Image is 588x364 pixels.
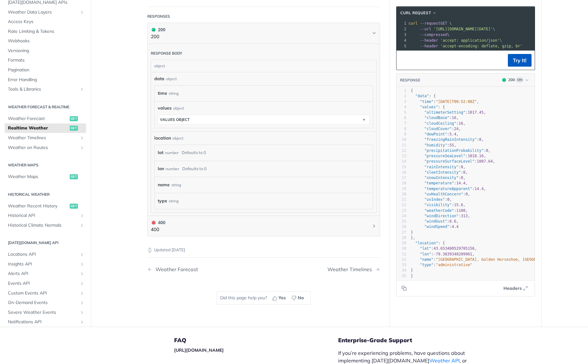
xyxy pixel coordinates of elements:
h5: Enterprise-Grade Support [338,337,486,344]
div: 14 [397,159,406,164]
button: Try It! [508,54,532,67]
span: : , [411,246,477,251]
span: : , [411,214,470,218]
span: --url [420,27,431,31]
span: "windDirection" [424,214,458,218]
span: "precipitationProbability" [424,148,484,153]
span: Webhooks [8,38,85,44]
div: 9 [397,132,406,137]
button: 200200Log [499,77,532,83]
button: Show subpages for Weather Data Layers [79,9,85,15]
h2: Weather Forecast & realtime [5,104,86,110]
span: Log [516,77,523,82]
span: "windGust" [424,219,447,224]
h2: Historical Weather [5,191,86,197]
span: 4.4 [452,224,459,229]
span: --header [420,44,438,48]
span: "lon" [420,252,431,256]
div: 26 [397,224,406,230]
span: "windSpeed" [424,224,449,229]
button: 400 400400 [151,219,377,233]
button: Show subpages for Weather Timelines [79,135,85,140]
span: Weather Timelines [8,135,78,141]
span: '[URL][DOMAIN_NAME][DATE]' [433,27,493,31]
span: Rate Limiting & Tokens [8,28,85,35]
span: data [154,75,164,82]
span: --header [420,38,438,43]
span: --compressed [420,33,447,37]
div: 5 [397,110,406,115]
span: Access Keys [8,19,85,25]
label: lon [158,164,164,173]
div: 31 [397,252,406,257]
div: 33 [397,262,406,268]
span: : , [411,116,459,120]
span: values [158,105,172,111]
label: name [158,180,170,189]
span: 16 [459,121,463,126]
a: Weather Data LayersShow subpages for Weather Data Layers [5,7,86,17]
div: 4 [397,38,407,43]
span: "weatherCode" [424,208,454,213]
span: "uvIndex" [424,197,445,202]
button: Copy to clipboard [400,283,409,293]
span: : , [411,159,495,164]
span: "dewPoint" [424,132,447,136]
button: Show subpages for Events API [79,281,85,286]
span: "rainIntensity" [424,165,458,169]
span: "sleetIntensity" [424,170,461,175]
span: : , [411,187,486,191]
div: Defaults to 0 [182,148,206,157]
div: 2 [397,26,407,32]
p: 400 [151,226,165,233]
span: : { [411,105,445,109]
div: 23 [397,208,406,213]
div: 28 [397,235,406,241]
div: 4 [397,104,406,110]
button: Show subpages for Severe Weather Events [79,310,85,315]
span: \ [409,38,502,43]
a: Weather Forecastget [5,114,86,123]
div: 7 [397,121,406,126]
span: Weather Data Layers [8,9,78,15]
div: string [171,180,181,189]
div: number [166,164,179,173]
span: : , [411,99,479,104]
button: RESPONSE [400,77,420,83]
div: 15 [397,164,406,170]
span: location [154,135,171,141]
span: : , [411,197,452,202]
span: "temperatureApparent" [424,187,472,191]
span: : , [411,219,459,224]
span: get [70,116,78,121]
span: curl [409,21,418,26]
div: 5 [397,43,407,49]
button: Show subpages for Tools & Libraries [79,87,85,92]
span: : , [411,165,465,169]
button: Yes [270,293,289,303]
span: : { [411,241,445,245]
h5: FAQ [174,337,338,344]
a: Historical APIShow subpages for Historical API [5,211,86,220]
span: 0 [447,197,450,202]
a: Events APIShow subpages for Events API [5,279,86,288]
span: 79.3839340209961 [436,252,473,256]
span: --request [420,21,440,26]
a: Insights APIShow subpages for Insights API [5,260,86,269]
h2: Weather Maps [5,162,86,168]
span: Locations API [8,251,78,258]
a: Weather Mapsget [5,172,86,182]
button: Copy to clipboard [400,56,409,65]
div: 10 [397,137,406,142]
span: 43.653480529785156 [433,246,474,251]
label: lat [158,148,163,157]
span: Weather Recent History [8,203,68,209]
span: Insights API [8,261,78,267]
span: 200 [502,78,506,82]
span: Historical API [8,212,78,219]
a: [URL][DOMAIN_NAME] [174,347,224,353]
span: : , [411,203,465,207]
span: 24 [454,127,458,131]
a: Access Keys [5,17,86,27]
div: 18 [397,181,406,186]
